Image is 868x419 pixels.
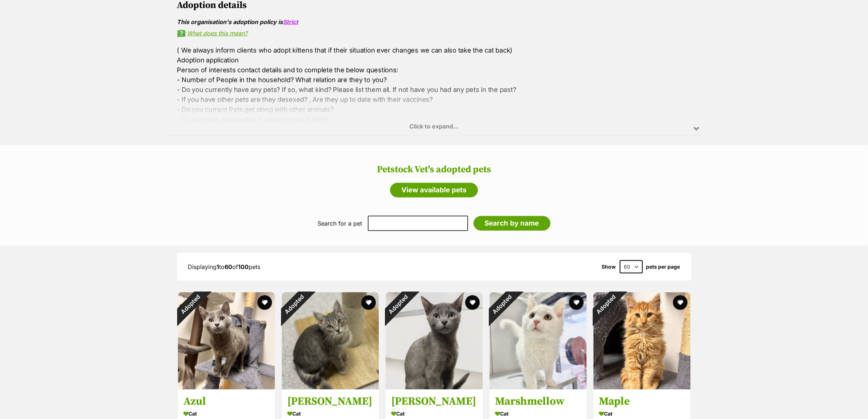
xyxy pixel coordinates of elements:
a: Adopted [178,384,275,391]
h3: Azul [183,395,269,409]
strong: 60 [225,263,233,270]
h2: Petstock Vet's adopted pets [7,164,861,175]
div: Click to expand... [166,79,702,136]
span: Show [602,264,616,270]
strong: 1 [217,263,219,270]
div: This organisation's adoption policy is [177,19,691,25]
div: Adopted [272,283,315,326]
a: Adopted [593,384,690,391]
img: Ariel [282,292,379,389]
label: pets per page [646,264,680,270]
h3: [PERSON_NAME] [391,395,477,409]
h3: Maple [599,395,685,409]
a: Strict [283,18,299,26]
div: Adopted [376,283,419,326]
button: favourite [257,295,272,310]
img: Marshmellow [490,292,587,389]
a: What does this mean? [177,30,691,36]
p: ( We always inform clients who adopt kittens that if their situation ever changes we can also tak... [177,45,691,203]
button: favourite [361,295,376,310]
a: View available pets [390,183,478,197]
button: favourite [673,295,688,310]
h3: Marshmellow [495,395,581,409]
img: Sebastian [386,292,483,389]
button: favourite [569,295,584,310]
button: favourite [465,295,480,310]
div: Adopted [480,283,523,326]
span: Displaying to of pets [188,263,261,270]
a: Adopted [490,384,587,391]
div: Adopted [168,283,211,326]
img: Maple [593,292,690,389]
a: Adopted [282,384,379,391]
a: Adopted [386,384,483,391]
label: Search for a pet [318,220,362,227]
strong: 100 [238,263,249,270]
img: Azul [178,292,275,389]
input: Search by name [474,216,550,231]
div: Adopted [584,283,627,326]
h3: [PERSON_NAME] [287,395,373,409]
